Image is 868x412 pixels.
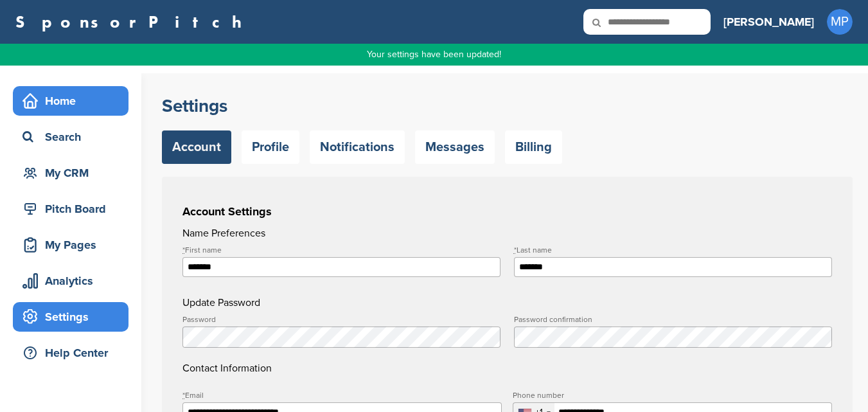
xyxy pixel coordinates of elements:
[514,246,517,255] abbr: required
[182,226,832,241] h4: Name Preferences
[13,266,128,296] a: Analytics
[19,161,128,184] div: My CRM
[162,130,231,164] a: Account
[13,302,128,332] a: Settings
[182,246,185,255] abbr: required
[13,194,128,224] a: Pitch Board
[310,130,405,164] a: Notifications
[19,233,128,256] div: My Pages
[827,9,853,35] span: MP
[182,316,832,376] h4: Contact Information
[723,8,814,36] a: [PERSON_NAME]
[182,246,500,254] label: First name
[19,89,128,112] div: Home
[514,316,832,323] label: Password confirmation
[13,86,128,116] a: Home
[19,341,128,364] div: Help Center
[505,130,562,164] a: Billing
[13,158,128,188] a: My CRM
[15,13,250,30] a: SponsorPitch
[723,13,814,31] h3: [PERSON_NAME]
[182,202,832,220] h3: Account Settings
[19,269,128,292] div: Analytics
[13,230,128,260] a: My Pages
[162,94,853,118] h2: Settings
[415,130,495,164] a: Messages
[514,246,832,254] label: Last name
[182,295,832,310] h4: Update Password
[19,125,128,148] div: Search
[13,122,128,152] a: Search
[242,130,299,164] a: Profile
[19,197,128,220] div: Pitch Board
[19,305,128,328] div: Settings
[13,338,128,368] a: Help Center
[182,316,500,323] label: Password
